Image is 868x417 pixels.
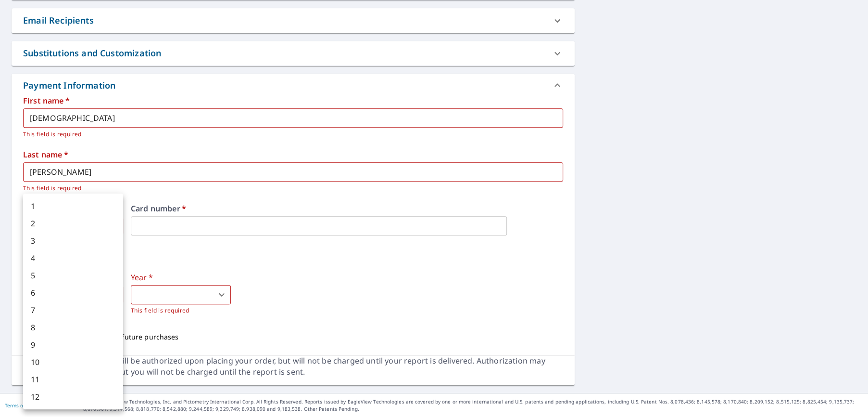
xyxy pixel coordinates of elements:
[23,215,123,232] li: 2
[23,336,123,353] li: 9
[23,319,123,336] li: 8
[23,301,123,319] li: 7
[23,371,123,388] li: 11
[23,232,123,249] li: 3
[23,197,123,215] li: 1
[23,284,123,301] li: 6
[23,267,123,284] li: 5
[23,353,123,371] li: 10
[23,249,123,267] li: 4
[23,388,123,405] li: 12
